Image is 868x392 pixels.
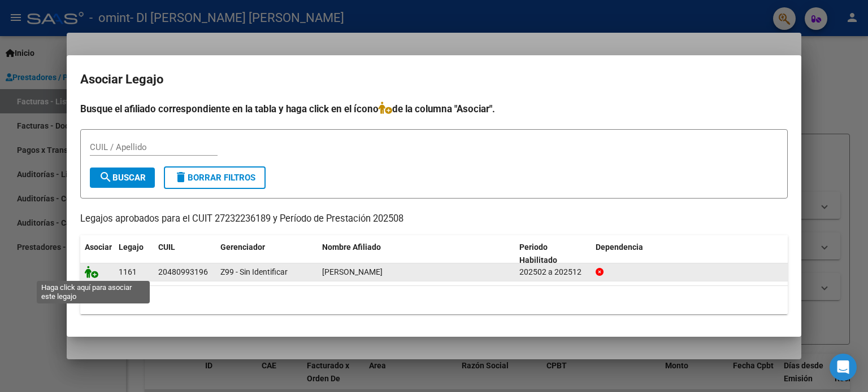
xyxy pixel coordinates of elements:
datatable-header-cell: CUIL [154,235,216,272]
div: 202502 a 202512 [519,266,587,279]
datatable-header-cell: Asociar [80,235,114,272]
mat-icon: delete [174,170,188,184]
datatable-header-cell: Periodo Habilitado [515,235,591,272]
span: Borrar Filtros [174,173,255,183]
datatable-header-cell: Legajo [114,235,154,272]
mat-icon: search [99,170,112,184]
span: CABOT LAUTARO NICOLAS [322,267,383,276]
span: CUIL [158,243,175,252]
h4: Busque el afiliado correspondiente en la tabla y haga click en el ícono de la columna "Asociar". [80,102,788,116]
span: Nombre Afiliado [322,243,381,252]
div: 20480993196 [158,266,208,279]
button: Borrar Filtros [164,166,266,189]
span: Z99 - Sin Identificar [220,267,288,276]
button: Buscar [90,168,155,188]
span: Buscar [99,173,146,183]
datatable-header-cell: Nombre Afiliado [318,235,515,272]
p: Legajos aprobados para el CUIT 27232236189 y Período de Prestación 202508 [80,212,788,226]
datatable-header-cell: Gerenciador [216,235,318,272]
span: Periodo Habilitado [519,243,557,265]
h2: Asociar Legajo [80,69,788,90]
datatable-header-cell: Dependencia [591,235,788,272]
span: Gerenciador [220,243,265,252]
span: Legajo [119,243,144,252]
div: 1 registros [80,286,788,314]
span: Asociar [85,243,112,252]
span: 1161 [119,267,137,276]
span: Dependencia [596,243,643,252]
div: Open Intercom Messenger [830,354,857,381]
